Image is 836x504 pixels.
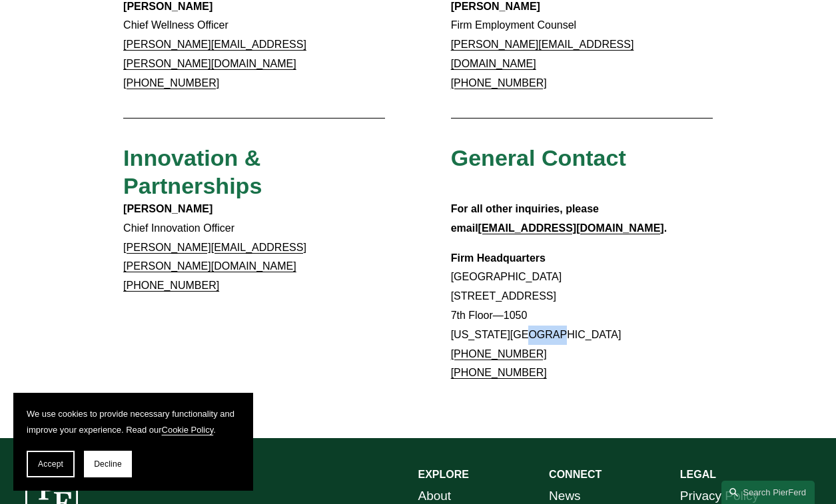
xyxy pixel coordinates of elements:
[94,459,122,469] span: Decline
[123,200,385,296] p: Chief Innovation Officer
[13,393,253,491] section: Cookie banner
[162,425,214,435] a: Cookie Policy
[451,77,547,89] a: [PHONE_NUMBER]
[123,242,306,272] a: [PERSON_NAME][EMAIL_ADDRESS][PERSON_NAME][DOMAIN_NAME]
[418,469,469,480] strong: EXPLORE
[123,203,212,214] strong: [PERSON_NAME]
[451,39,634,69] a: [PERSON_NAME][EMAIL_ADDRESS][DOMAIN_NAME]
[123,1,212,12] strong: [PERSON_NAME]
[451,252,546,264] strong: Firm Headquarters
[549,469,602,480] strong: CONNECT
[451,203,602,234] strong: For all other inquiries, please email
[451,348,547,360] a: [PHONE_NUMBER]
[27,451,75,477] button: Accept
[38,459,63,469] span: Accept
[451,145,626,170] span: General Contact
[478,222,664,234] a: [EMAIL_ADDRESS][DOMAIN_NAME]
[664,222,667,234] strong: .
[123,145,267,198] span: Innovation & Partnerships
[27,406,240,437] p: We use cookies to provide necessary functionality and improve your experience. Read our .
[123,39,306,69] a: [PERSON_NAME][EMAIL_ADDRESS][PERSON_NAME][DOMAIN_NAME]
[451,1,540,12] strong: [PERSON_NAME]
[84,451,132,477] button: Decline
[451,367,547,378] a: [PHONE_NUMBER]
[451,249,713,383] p: [GEOGRAPHIC_DATA] [STREET_ADDRESS] 7th Floor—1050 [US_STATE][GEOGRAPHIC_DATA]
[680,469,716,480] strong: LEGAL
[123,280,219,291] a: [PHONE_NUMBER]
[123,77,219,89] a: [PHONE_NUMBER]
[721,481,815,504] a: Search this site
